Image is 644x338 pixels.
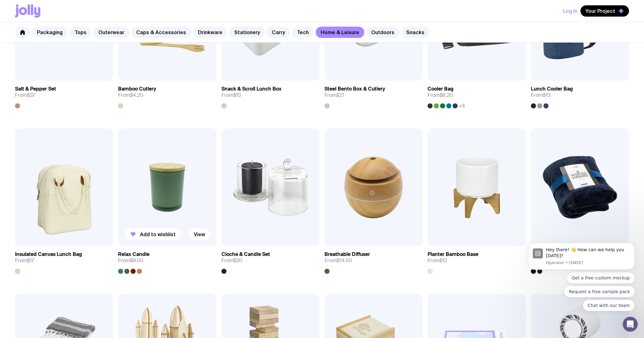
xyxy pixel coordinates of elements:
a: Stationery [229,27,265,38]
a: Carry [267,27,290,38]
a: Caps & Accessories [131,27,191,38]
span: From [15,92,35,98]
a: Lunch Cooler BagFrom$13 [531,81,629,108]
h3: Cloche & Candle Set [221,251,270,257]
span: $37 [27,92,35,98]
a: Cooler BagFrom$8.20+6 [428,81,526,108]
span: $20 [233,257,242,264]
h3: Salt & Pepper Set [15,86,56,92]
h3: Breathable Diffuser [325,251,370,257]
h3: Lunch Cooler Bag [531,86,573,92]
h3: Cooler Bag [428,86,454,92]
h3: Steel Bento Box & Cutlery [325,86,385,92]
a: Cloche & Candle SetFrom$20 [221,246,319,274]
span: Add to wishlist [140,231,176,237]
a: Outdoors [366,27,399,38]
a: Tech [292,27,314,38]
h3: Snack & Scroll Lunch Box [221,86,282,92]
iframe: Intercom live chat [623,317,638,332]
span: $8.20 [439,92,453,98]
span: $4.20 [130,92,143,98]
a: Tops [70,27,91,38]
a: Steel Bento Box & CutleryFrom$21 [325,81,423,108]
a: View [189,229,210,240]
span: $17 [27,257,34,264]
span: Your Project [585,8,615,14]
span: $12 [439,257,447,264]
h3: Insulated Canvas Lunch Bag [15,251,82,257]
span: From [428,257,447,264]
span: $14.50 [336,257,352,264]
span: From [221,92,241,98]
span: From [325,92,344,98]
span: From [118,257,143,264]
span: $9.50 [130,257,143,264]
span: From [325,257,352,264]
a: Breathable DiffuserFrom$14.50 [325,246,423,274]
span: From [531,92,550,98]
a: Home & Leisure [316,27,364,38]
a: Snacks [401,27,429,38]
button: Your Project [580,5,629,17]
a: Planter Bamboo BaseFrom$12 [428,246,526,274]
span: From [221,257,242,264]
a: Packaging [32,27,68,38]
span: $13 [233,92,241,98]
a: Drinkware [193,27,227,38]
a: Insulated Canvas Lunch BagFrom$17 [15,246,113,274]
a: Outerwear [93,27,129,38]
a: Snack & Scroll Lunch BoxFrom$13 [221,81,319,108]
button: Log In [563,5,577,17]
iframe: Intercom notifications message [519,237,644,315]
a: Bamboo CutleryFrom$4.20 [118,81,216,108]
h3: Planter Bamboo Base [428,251,478,257]
h3: Relax Candle [118,251,149,257]
span: $13 [543,92,550,98]
a: Salt & Pepper SetFrom$37 [15,81,113,108]
button: Add to wishlist [124,229,181,240]
span: From [428,92,453,98]
span: +6 [459,103,465,108]
span: From [15,257,34,264]
a: Relax CandleFrom$9.50 [118,246,216,274]
span: $21 [336,92,344,98]
span: From [118,92,143,98]
h3: Bamboo Cutlery [118,86,156,92]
